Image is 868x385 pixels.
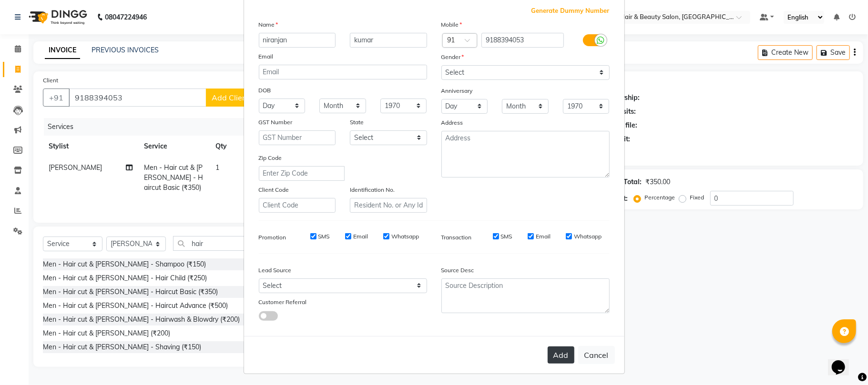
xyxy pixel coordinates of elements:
label: State [350,118,364,127]
input: Last Name [350,33,427,48]
button: Add [548,346,574,364]
input: Mobile [481,33,564,48]
input: Email [259,65,427,79]
label: Email [536,232,551,241]
button: Cancel [578,346,615,364]
iframe: chat widget [828,347,858,375]
input: Resident No. or Any Id [350,198,427,213]
label: DOB [259,86,271,95]
label: Address [441,118,463,127]
label: Identification No. [350,186,395,194]
input: First Name [259,33,336,48]
label: Mobile [441,20,462,29]
label: Promotion [259,233,286,242]
input: Enter Zip Code [259,166,345,181]
label: Transaction [441,233,472,242]
input: GST Number [259,130,336,145]
label: Zip Code [259,154,282,162]
label: Lead Source [259,266,292,275]
label: SMS [318,232,330,241]
label: Client Code [259,186,289,194]
label: Gender [441,53,464,61]
span: Generate Dummy Number [531,6,610,16]
label: Email [259,52,274,61]
label: SMS [501,232,512,241]
input: Client Code [259,198,336,213]
label: Anniversary [441,87,473,95]
label: GST Number [259,118,293,127]
label: Name [259,20,278,29]
label: Whatsapp [391,232,419,241]
label: Email [353,232,368,241]
label: Whatsapp [574,232,602,241]
label: Source Desc [441,266,474,275]
label: Customer Referral [259,298,307,306]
